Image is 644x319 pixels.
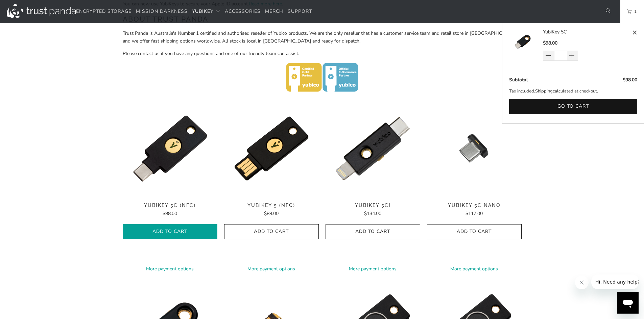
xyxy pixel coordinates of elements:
a: YubiKey 5C Nano $117.00 [427,203,522,217]
a: Support [288,4,312,20]
span: YubiKey 5C (NFC) [123,203,217,208]
span: Add to Cart [231,229,312,235]
button: Go to cart [509,99,637,114]
span: Mission Darkness [136,8,188,15]
a: YubiKey 5C [543,28,630,36]
span: YubiKey 5 (NFC) [224,203,319,208]
button: Add to Cart [123,224,217,239]
img: Trust Panda Australia [7,4,76,18]
button: Add to Cart [224,224,319,239]
span: 1 [631,8,637,15]
a: More payment options [326,265,420,273]
span: $134.00 [364,210,381,217]
a: YubiKey 5 (NFC) $89.00 [224,203,319,217]
a: Merch [265,4,283,20]
p: Trust Panda is Australia's Number 1 certified and authorised reseller of Yubico products. We are ... [123,30,522,45]
span: $98.00 [163,210,177,217]
span: Accessories [225,8,261,15]
img: YubiKey 5C Nano - Trust Panda [427,101,522,196]
span: $89.00 [264,210,279,217]
span: YubiKey [192,8,213,15]
span: $117.00 [466,210,483,217]
iframe: Close message [575,276,589,289]
iframe: Button to launch messaging window [617,292,639,314]
a: YubiKey 5C (NFC) - Trust Panda YubiKey 5C (NFC) - Trust Panda [123,101,217,196]
img: YubiKey 5C [509,28,536,55]
span: $98.00 [543,40,557,46]
img: YubiKey 5C (NFC) - Trust Panda [123,101,217,196]
span: Merch [265,8,283,15]
a: YubiKey 5C Nano - Trust Panda YubiKey 5C Nano - Trust Panda [427,101,522,196]
img: YubiKey 5 (NFC) - Trust Panda [224,101,319,196]
summary: YubiKey [192,4,220,20]
a: Mission Darkness [136,4,188,20]
span: $98.00 [623,77,637,83]
span: Subtotal [509,77,528,83]
button: Add to Cart [326,224,420,239]
p: Please contact us if you have any questions and one of our friendly team can assist. [123,50,522,57]
a: YubiKey 5C [509,28,543,61]
span: YubiKey 5Ci [326,203,420,208]
a: More payment options [224,265,319,273]
p: Tax included. calculated at checkout. [509,88,637,95]
span: Encrypted Storage [76,8,132,15]
span: Add to Cart [434,229,515,235]
button: Add to Cart [427,224,522,239]
span: Add to Cart [130,229,210,235]
iframe: Message from company [591,274,639,289]
nav: Translation missing: en.navigation.header.main_nav [76,4,312,20]
a: YubiKey 5 (NFC) - Trust Panda YubiKey 5 (NFC) - Trust Panda [224,101,319,196]
a: YubiKey 5C (NFC) $98.00 [123,203,217,217]
a: YubiKey 5Ci - Trust Panda YubiKey 5Ci - Trust Panda [326,101,420,196]
a: More payment options [427,265,522,273]
a: More payment options [123,265,217,273]
span: Support [288,8,312,15]
img: YubiKey 5Ci - Trust Panda [326,101,420,196]
a: Shipping [535,88,553,95]
span: YubiKey 5C Nano [427,203,522,208]
span: Add to Cart [333,229,413,235]
a: YubiKey 5Ci $134.00 [326,203,420,217]
a: Encrypted Storage [76,4,132,20]
span: Hi. Need any help? [4,5,49,10]
a: Accessories [225,4,261,20]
